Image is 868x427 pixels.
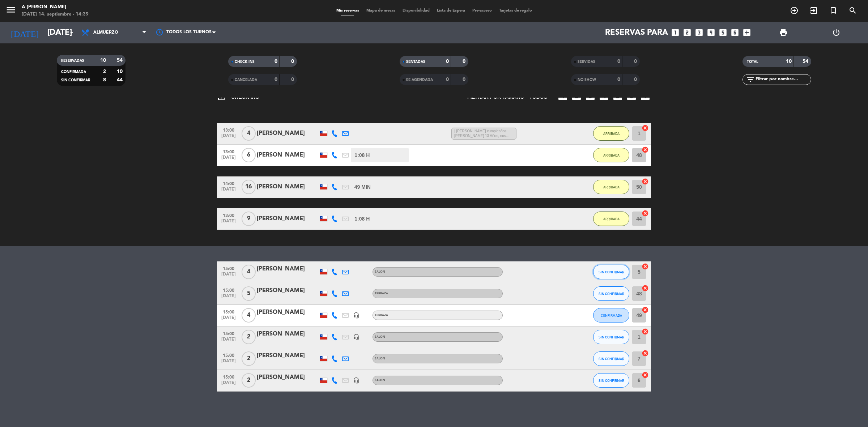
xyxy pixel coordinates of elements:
div: [PERSON_NAME] [257,129,318,138]
strong: 0 [275,59,277,64]
i: looks_one [671,28,680,37]
span: 2 [242,330,256,344]
span: SIN CONFIRMAR [61,78,90,82]
span: | [PERSON_NAME] cumpleaños [PERSON_NAME] 13 Años, nos podrían reservar dentro del salón con vista... [451,128,516,140]
span: 13:00 [220,211,238,219]
span: 15:00 [220,286,238,294]
div: [PERSON_NAME] [257,182,318,192]
span: [DATE] [220,294,238,302]
span: [DATE] [220,359,238,367]
i: looks_3 [694,28,704,37]
strong: 10 [117,69,124,74]
div: [DATE] 14. septiembre - 14:39 [22,11,89,18]
span: ARRIBADA [603,153,620,157]
i: looks_4 [706,28,716,37]
span: SENTADAS [406,60,425,64]
button: SIN CONFIRMAR [593,286,629,301]
strong: 0 [617,59,620,64]
input: Filtrar por nombre... [755,76,811,84]
span: Almuerzo [93,30,118,35]
span: CONFIRMADA [61,70,86,74]
div: A [PERSON_NAME] [22,4,89,11]
button: ARRIBADA [593,126,629,141]
span: 9 [242,212,256,226]
span: SIN CONFIRMAR [599,270,624,274]
span: 6 [242,148,256,162]
div: [PERSON_NAME] [257,373,318,382]
span: 1:08 H [354,215,370,223]
strong: 0 [463,77,467,82]
div: [PERSON_NAME] [257,214,318,223]
span: Tarjetas de regalo [495,9,536,13]
button: menu [5,4,16,18]
i: turned_in_not [829,6,838,15]
div: [PERSON_NAME] [257,286,318,295]
span: SALON [375,379,385,382]
i: filter_list [746,75,755,84]
strong: 54 [803,59,810,64]
span: 1:08 H [354,151,370,159]
strong: 0 [463,59,467,64]
span: 16 [242,180,256,194]
span: 5 [242,286,256,301]
span: [DATE] [220,272,238,280]
i: looks_6 [730,28,740,37]
i: arrow_drop_down [67,28,76,37]
i: cancel [642,371,649,379]
button: ARRIBADA [593,148,629,162]
strong: 2 [103,69,106,74]
i: looks_two [682,28,692,37]
div: LOG OUT [810,22,863,43]
span: 15:00 [220,307,238,316]
span: Disponibilidad [399,9,433,13]
i: headset_mic [353,334,359,340]
span: Pre-acceso [469,9,495,13]
button: ARRIBADA [593,212,629,226]
span: 15:00 [220,351,238,359]
strong: 44 [117,77,124,82]
i: looks_5 [718,28,728,37]
span: 2 [242,373,256,388]
span: CHECK INS [235,60,255,64]
i: add_circle_outline [790,6,799,15]
button: ARRIBADA [593,180,629,194]
div: [PERSON_NAME] [257,351,318,360]
span: ARRIBADA [603,217,620,221]
div: [PERSON_NAME] [257,264,318,274]
span: CANCELADA [235,78,257,82]
span: Mis reservas [333,9,363,13]
button: SIN CONFIRMAR [593,373,629,388]
span: Reservas para [605,28,668,37]
i: [DATE] [5,25,44,40]
i: cancel [642,285,649,292]
span: [DATE] [220,187,238,195]
button: CONFIRMADA [593,308,629,323]
span: 13:00 [220,147,238,155]
strong: 10 [100,58,106,63]
i: headset_mic [353,377,359,384]
span: RE AGENDADA [406,78,433,82]
span: 15:00 [220,372,238,381]
span: print [779,28,788,37]
i: add_box [742,28,752,37]
i: power_settings_new [832,28,841,37]
span: ARRIBADA [603,185,620,189]
span: [DATE] [220,315,238,324]
span: NO SHOW [578,78,596,82]
span: TERRAZA [375,314,388,317]
strong: 0 [275,77,277,82]
strong: 0 [617,77,620,82]
span: 49 MIN [354,183,371,191]
i: search [848,6,857,15]
strong: 54 [117,58,124,63]
i: cancel [642,210,649,217]
span: SERVIDAS [578,60,595,64]
span: CONFIRMADA [601,313,622,317]
div: [PERSON_NAME] [257,329,318,339]
span: SALON [375,357,385,360]
i: cancel [642,178,649,185]
strong: 0 [291,77,295,82]
div: [PERSON_NAME] [257,308,318,317]
span: 13:00 [220,125,238,134]
span: 15:00 [220,329,238,337]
